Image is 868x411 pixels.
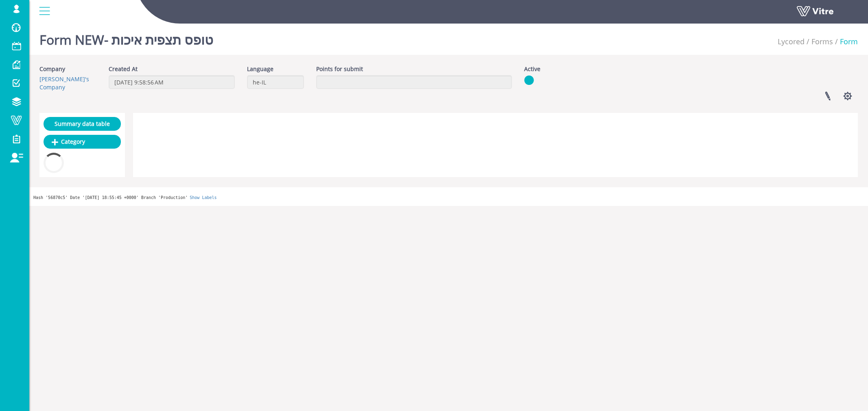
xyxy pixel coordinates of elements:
a: Lycored [778,37,805,46]
a: Forms [811,37,833,46]
a: Category [44,135,121,149]
li: Form [833,37,858,47]
label: Created At [109,65,138,73]
a: Summary data table [44,117,121,131]
a: Show Labels [190,195,216,200]
label: Language [247,65,273,73]
h1: Form NEW- טופס תצפית איכות [39,20,213,55]
label: Points for submit [316,65,363,73]
img: yes [524,75,534,85]
a: [PERSON_NAME]'s Company [39,75,89,91]
span: Hash '56870c5' Date '[DATE] 18:55:45 +0000' Branch 'Production' [33,195,188,200]
label: Company [39,65,65,73]
label: Active [524,65,540,73]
